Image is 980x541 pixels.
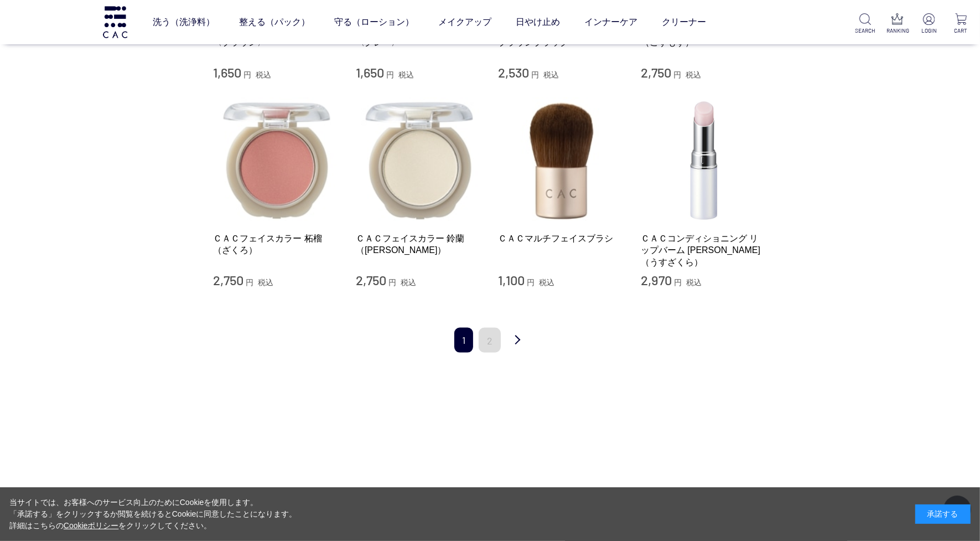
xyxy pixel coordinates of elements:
a: インナーケア [584,7,637,38]
span: 円 [531,70,539,79]
p: RANKING [887,27,908,35]
span: 税込 [686,278,702,287]
span: 円 [388,278,396,287]
span: 税込 [258,278,273,287]
span: 円 [243,70,251,79]
a: ＣＡＣフェイスカラー 鈴蘭（[PERSON_NAME]） [356,233,482,256]
img: ＣＡＣマルチフェイスブラシ [499,97,625,224]
a: RANKING [887,13,908,35]
a: クリーナー [662,7,706,38]
a: LOGIN [919,13,939,35]
span: 円 [673,70,681,79]
span: 2,530 [499,64,530,80]
a: メイクアップ [438,7,491,38]
span: 1,100 [499,272,525,288]
span: 2,750 [214,272,244,288]
a: ＣＡＣフェイスカラー 柘榴（ざくろ） [214,233,340,256]
span: 税込 [686,70,701,79]
div: 承諾する [915,504,971,524]
a: ＣＡＣマルチフェイスブラシ [499,233,625,244]
span: 税込 [543,70,559,79]
span: 1,650 [356,64,384,80]
div: 当サイトでは、お客様へのサービス向上のためにCookieを使用します。 「承諾する」をクリックするか閲覧を続けるとCookieに同意したことになります。 詳細はこちらの をクリックしてください。 [9,497,297,532]
img: logo [101,6,129,38]
a: ＣＡＣコンディショニング リップバーム [PERSON_NAME]（うすざくら） [641,233,767,268]
span: 2,750 [641,64,671,80]
span: 2,750 [356,272,386,288]
span: 税込 [401,278,416,287]
a: 整える（パック） [239,7,310,38]
img: ＣＡＣフェイスカラー 柘榴（ざくろ） [214,97,340,224]
p: LOGIN [919,27,939,35]
span: 円 [386,70,394,79]
a: 日やけ止め [516,7,560,38]
span: 税込 [539,278,554,287]
p: CART [951,27,971,35]
img: ＣＡＣコンディショニング リップバーム 薄桜（うすざくら） [641,97,767,224]
a: CART [951,13,971,35]
a: SEARCH [855,13,875,35]
span: 円 [246,278,253,287]
span: 円 [527,278,535,287]
span: 1 [454,328,473,353]
p: SEARCH [855,27,875,35]
a: 次 [506,328,528,354]
img: ＣＡＣフェイスカラー 鈴蘭（すずらん） [356,97,482,224]
span: 2,970 [641,272,672,288]
span: 1,650 [214,64,242,80]
span: 税込 [256,70,271,79]
a: Cookieポリシー [64,521,119,530]
a: 2 [479,328,501,353]
span: 円 [674,278,682,287]
span: 税込 [398,70,414,79]
a: 守る（ローション） [334,7,414,38]
a: 洗う（洗浄料） [153,7,215,38]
